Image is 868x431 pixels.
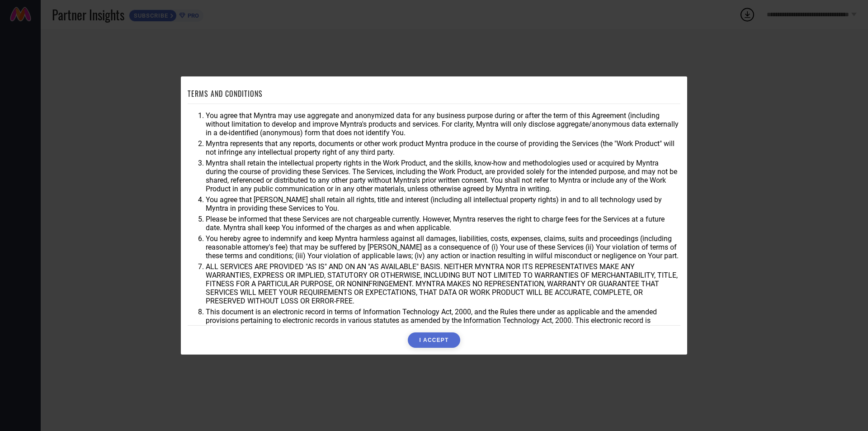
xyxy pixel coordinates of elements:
li: You hereby agree to indemnify and keep Myntra harmless against all damages, liabilities, costs, e... [206,234,680,260]
li: ALL SERVICES ARE PROVIDED "AS IS" AND ON AN "AS AVAILABLE" BASIS. NEITHER MYNTRA NOR ITS REPRESEN... [206,262,680,305]
li: You agree that Myntra may use aggregate and anonymized data for any business purpose during or af... [206,111,680,137]
li: Myntra shall retain the intellectual property rights in the Work Product, and the skills, know-ho... [206,159,680,193]
li: You agree that [PERSON_NAME] shall retain all rights, title and interest (including all intellect... [206,195,680,213]
button: I ACCEPT [408,332,460,348]
li: Please be informed that these Services are not chargeable currently. However, Myntra reserves the... [206,215,680,232]
li: Myntra represents that any reports, documents or other work product Myntra produce in the course ... [206,139,680,156]
li: This document is an electronic record in terms of Information Technology Act, 2000, and the Rules... [206,308,680,333]
h1: TERMS AND CONDITIONS [188,88,263,99]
